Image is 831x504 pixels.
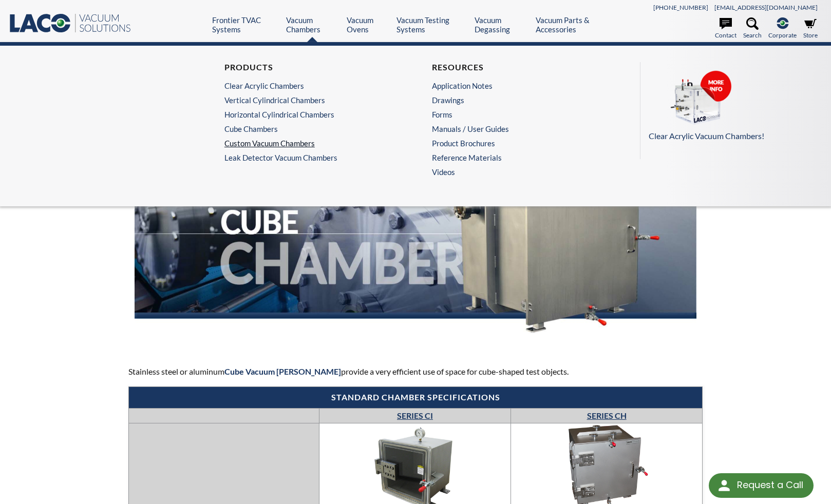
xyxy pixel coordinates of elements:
[709,473,814,498] div: Request a Call
[432,124,601,133] a: Manuals / User Guides
[432,139,601,148] a: Product Brochures
[432,81,601,90] a: Application Notes
[224,95,394,105] a: Vertical Cylindrical Chambers
[432,153,601,162] a: Reference Materials
[432,167,607,177] a: Videos
[224,62,394,73] h4: Products
[347,15,389,34] a: Vacuum Ovens
[653,4,708,11] a: [PHONE_NUMBER]
[135,121,696,346] img: Cube Chambers header
[743,17,762,40] a: Search
[286,15,339,34] a: Vacuum Chambers
[134,392,697,403] h4: Standard chamber specifications
[432,110,601,119] a: Forms
[128,365,703,378] p: Stainless steel or aluminum provide a very efficient use of space for cube-shaped test objects.
[737,473,803,497] div: Request a Call
[224,153,399,162] a: Leak Detector Vacuum Chambers
[224,124,394,133] a: Cube Chambers
[475,15,528,34] a: Vacuum Degassing
[768,30,797,40] span: Corporate
[587,411,627,420] a: SERIES CH
[212,15,279,34] a: Frontier TVAC Systems
[649,129,815,143] p: Clear Acrylic Vacuum Chambers!
[224,81,394,90] a: Clear Acrylic Chambers
[432,95,601,105] a: Drawings
[224,366,341,376] strong: Cube Vacuum [PERSON_NAME]
[803,17,818,40] a: Store
[397,411,433,420] a: SERIES CI
[649,70,751,128] img: CHAMBERS.png
[714,4,818,11] a: [EMAIL_ADDRESS][DOMAIN_NAME]
[716,477,732,494] img: round button
[649,70,815,143] a: Clear Acrylic Vacuum Chambers!
[396,15,466,34] a: Vacuum Testing Systems
[224,139,394,148] a: Custom Vacuum Chambers
[536,15,616,34] a: Vacuum Parts & Accessories
[715,17,736,40] a: Contact
[432,62,601,73] h4: Resources
[224,110,394,119] a: Horizontal Cylindrical Chambers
